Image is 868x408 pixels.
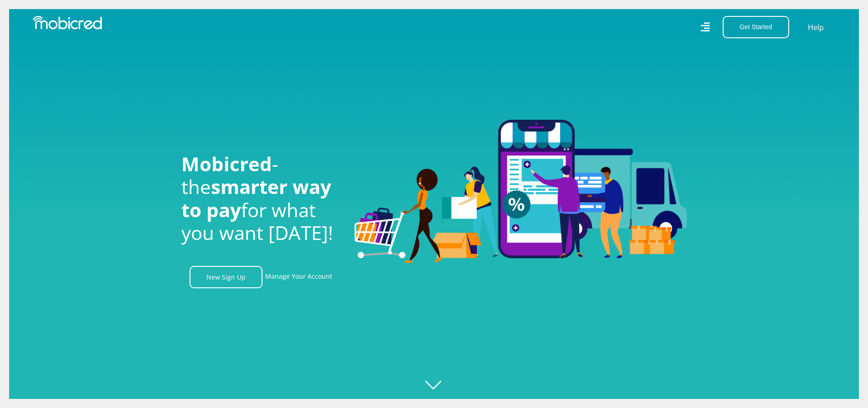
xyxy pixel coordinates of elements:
span: smarter way to pay [181,173,331,222]
a: New Sign Up [190,266,262,288]
button: Get Started [723,16,789,38]
a: Help [807,21,824,33]
span: Mobicred [181,151,272,177]
a: Manage Your Account [265,266,332,288]
h1: - the for what you want [DATE]! [181,153,341,245]
img: Welcome to Mobicred [354,120,687,264]
img: Mobicred [33,16,102,30]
